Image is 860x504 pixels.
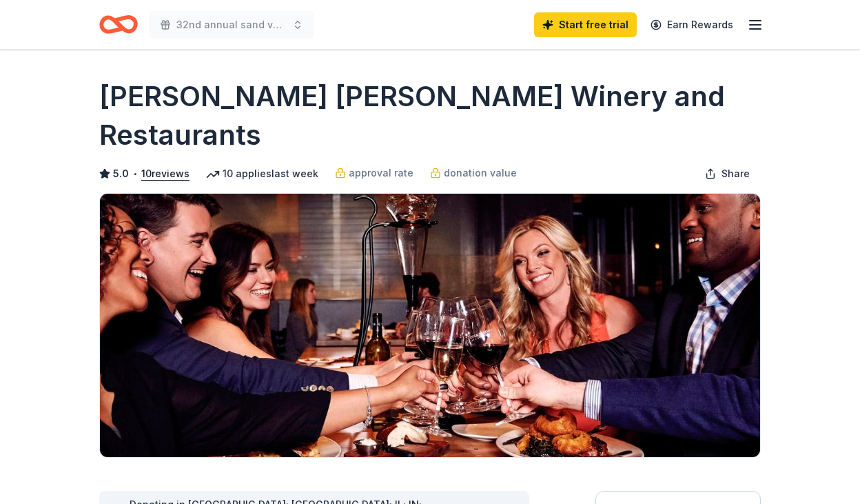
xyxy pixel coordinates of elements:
[721,165,750,182] span: Share
[534,12,637,37] a: Start free trial
[444,165,517,181] span: donation value
[99,8,138,41] a: Home
[99,77,761,154] h1: [PERSON_NAME] [PERSON_NAME] Winery and Restaurants
[349,165,413,181] span: approval rate
[149,11,314,39] button: 32nd annual sand volleyball tournament
[206,165,318,182] div: 10 applies last week
[642,12,741,37] a: Earn Rewards
[335,165,413,181] a: approval rate
[430,165,517,181] a: donation value
[176,17,287,33] span: 32nd annual sand volleyball tournament
[133,168,138,179] span: •
[113,165,129,182] span: 5.0
[141,165,190,182] button: 10reviews
[694,160,761,188] button: Share
[100,194,760,457] img: Image for Cooper's Hawk Winery and Restaurants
